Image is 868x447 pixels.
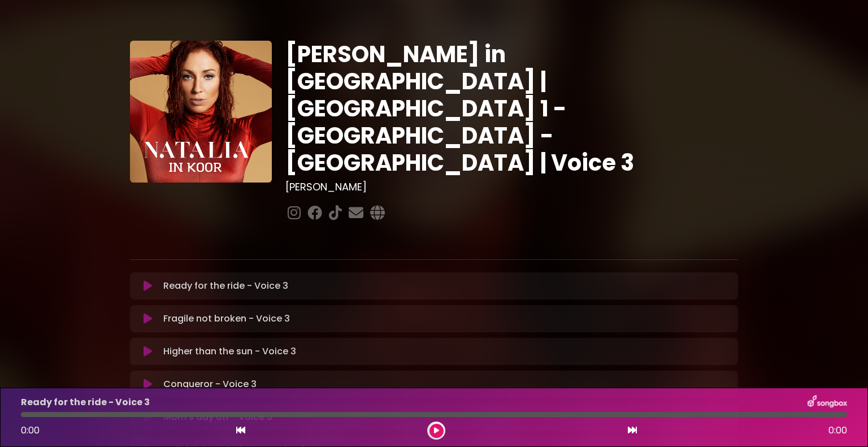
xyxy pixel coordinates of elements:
p: Ready for the ride - Voice 3 [163,279,288,293]
span: 0:00 [828,424,847,437]
p: Conqueror - Voice 3 [163,377,257,391]
span: 0:00 [21,424,40,437]
p: Fragile not broken - Voice 3 [163,312,290,326]
h3: [PERSON_NAME] [285,181,738,193]
p: Ready for the ride - Voice 3 [21,396,150,409]
img: songbox-logo-white.png [808,395,847,410]
p: Higher than the sun - Voice 3 [163,345,296,358]
h1: [PERSON_NAME] in [GEOGRAPHIC_DATA] | [GEOGRAPHIC_DATA] 1 - [GEOGRAPHIC_DATA] - [GEOGRAPHIC_DATA] ... [285,41,738,176]
img: YTVS25JmS9CLUqXqkEhs [130,41,272,183]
